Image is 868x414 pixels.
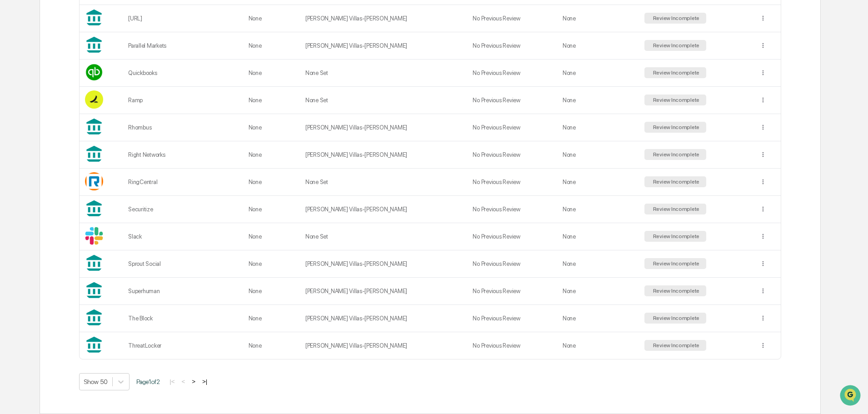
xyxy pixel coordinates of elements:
[31,70,149,79] div: Start new chat
[651,70,700,76] div: Review Incomplete
[467,250,557,278] td: No Previous Review
[85,90,103,109] img: Vendor Logo
[557,223,639,250] td: None
[243,87,300,114] td: None
[300,60,468,87] td: None Set
[557,169,639,196] td: None
[651,151,700,158] div: Review Incomplete
[467,87,557,114] td: No Previous Review
[128,70,237,76] div: Quickbooks
[467,305,557,332] td: No Previous Review
[651,15,700,21] div: Review Incomplete
[128,15,237,22] div: [URL]
[300,305,468,332] td: [PERSON_NAME] Villas-[PERSON_NAME]
[839,384,863,409] iframe: Open customer support
[155,72,165,83] button: Start new chat
[467,32,557,60] td: No Previous Review
[300,5,468,32] td: [PERSON_NAME] Villas-[PERSON_NAME]
[651,179,700,185] div: Review Incomplete
[300,32,468,60] td: [PERSON_NAME] Villas-[PERSON_NAME]
[467,332,557,359] td: No Previous Review
[31,79,115,86] div: We're available if you need us!
[651,42,700,49] div: Review Incomplete
[557,87,639,114] td: None
[85,227,103,245] img: Vendor Logo
[62,111,116,127] a: 🗄️Attestations
[557,60,639,87] td: None
[128,179,237,185] div: RingCentral
[9,70,25,86] img: 1746055101610-c473b297-6a78-478c-a979-82029cc54cd1
[557,141,639,169] td: None
[85,172,103,190] img: Vendor Logo
[128,97,237,104] div: Ramp
[5,128,61,145] a: 🔎Data Lookup
[651,260,700,267] div: Review Incomplete
[128,124,237,131] div: Rhombus
[300,169,468,196] td: None Set
[75,115,113,124] span: Attestations
[9,133,16,140] div: 🔎
[557,250,639,278] td: None
[64,154,110,161] a: Powered byPylon
[651,124,700,130] div: Review Incomplete
[300,223,468,250] td: None Set
[243,169,300,196] td: None
[179,378,188,385] button: <
[557,332,639,359] td: None
[467,5,557,32] td: No Previous Review
[557,114,639,141] td: None
[128,233,237,240] div: Slack
[128,151,237,158] div: Right Networks
[300,196,468,223] td: [PERSON_NAME] Villas-[PERSON_NAME]
[167,378,177,385] button: |<
[200,378,210,385] button: >|
[85,63,103,81] img: Vendor Logo
[128,260,237,267] div: Sprout Social
[243,332,300,359] td: None
[467,223,557,250] td: No Previous Review
[66,115,73,123] div: 🗄️
[557,5,639,32] td: None
[128,206,237,213] div: Securitize
[243,278,300,305] td: None
[300,141,468,169] td: [PERSON_NAME] Villas-[PERSON_NAME]
[300,87,468,114] td: None Set
[651,315,700,321] div: Review Incomplete
[189,378,198,385] button: >
[300,114,468,141] td: [PERSON_NAME] Villas-[PERSON_NAME]
[243,223,300,250] td: None
[128,342,237,349] div: ThreatLocker
[467,278,557,305] td: No Previous Review
[557,305,639,332] td: None
[9,115,16,123] div: 🖐️
[651,97,700,103] div: Review Incomplete
[557,278,639,305] td: None
[467,60,557,87] td: No Previous Review
[243,32,300,60] td: None
[18,132,57,141] span: Data Lookup
[243,250,300,278] td: None
[243,114,300,141] td: None
[18,115,59,124] span: Preclearance
[467,114,557,141] td: No Previous Review
[651,342,700,349] div: Review Incomplete
[9,19,165,34] p: How can we help?
[243,60,300,87] td: None
[243,141,300,169] td: None
[128,42,237,49] div: Parallel Markets
[128,315,237,322] div: The Block
[651,288,700,294] div: Review Incomplete
[243,196,300,223] td: None
[651,206,700,212] div: Review Incomplete
[300,332,468,359] td: [PERSON_NAME] Villas-[PERSON_NAME]
[128,288,237,294] div: Superhuman
[557,196,639,223] td: None
[243,5,300,32] td: None
[467,141,557,169] td: No Previous Review
[90,154,110,161] span: Pylon
[300,278,468,305] td: [PERSON_NAME] Villas-[PERSON_NAME]
[651,233,700,239] div: Review Incomplete
[5,111,62,127] a: 🖐️Preclearance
